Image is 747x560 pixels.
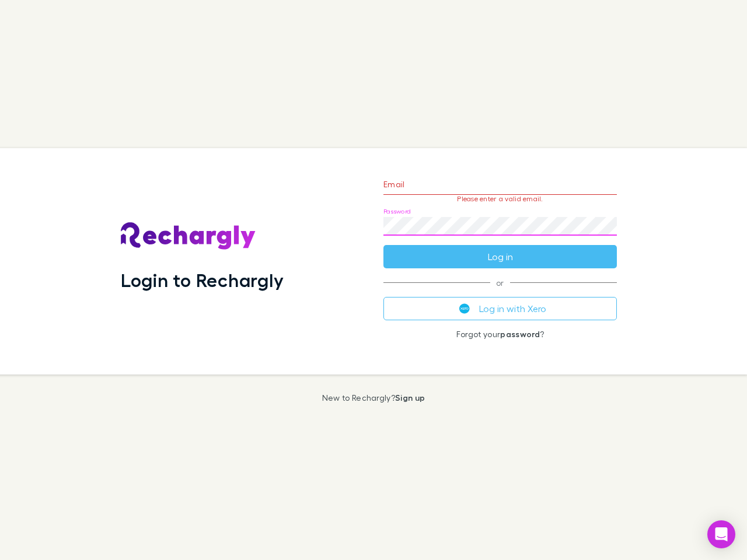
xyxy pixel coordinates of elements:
[383,245,617,268] button: Log in
[383,195,617,203] p: Please enter a valid email.
[459,303,470,314] img: Xero's logo
[383,330,617,339] p: Forgot your ?
[121,269,284,291] h1: Login to Rechargly
[383,297,617,320] button: Log in with Xero
[383,207,411,216] label: Password
[500,329,540,339] a: password
[322,393,425,402] p: New to Rechargly?
[121,222,256,250] img: Rechargly's Logo
[395,393,425,402] a: Sign up
[707,520,735,548] div: Open Intercom Messenger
